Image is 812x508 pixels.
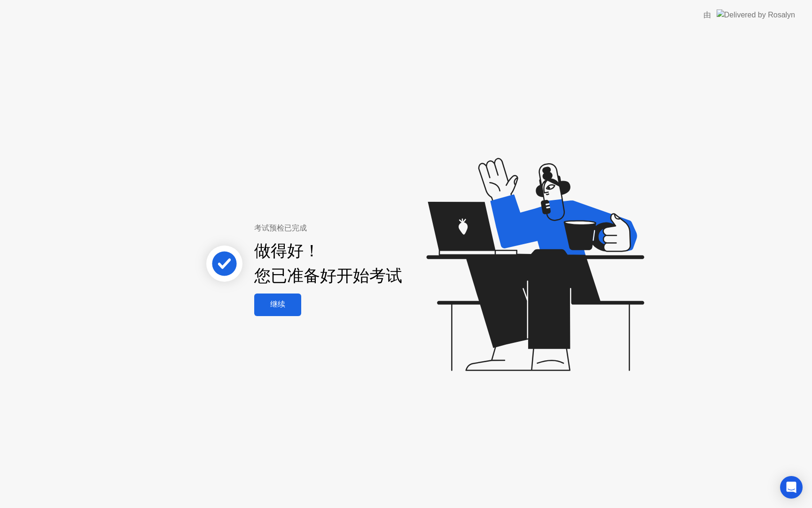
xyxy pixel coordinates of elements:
[780,476,803,499] div: Open Intercom Messenger
[254,222,448,234] div: 考试预检已完成
[257,300,298,310] div: 继续
[717,9,795,20] img: Delivered by Rosalyn
[254,238,402,288] div: 做得好！ 您已准备好开始考试
[254,294,301,316] button: 继续
[703,9,711,21] div: 由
